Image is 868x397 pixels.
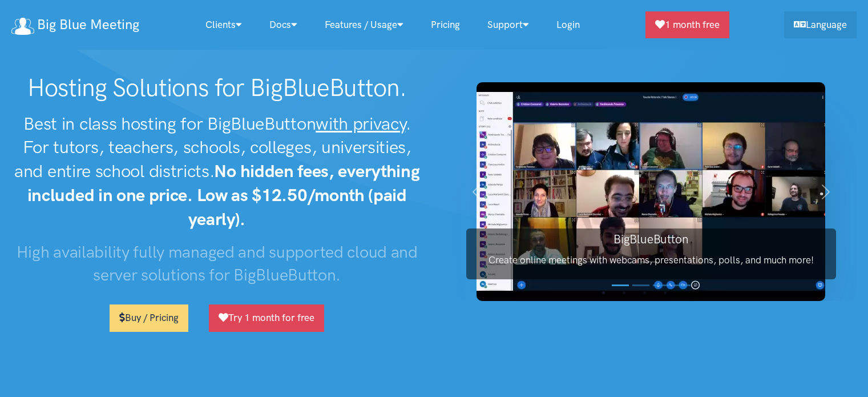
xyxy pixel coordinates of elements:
[316,113,405,134] u: with privacy
[11,112,423,231] h2: Best in class hosting for BigBlueButton . For tutors, teachers, schools, colleges, universities, ...
[784,11,857,38] a: Language
[417,13,474,37] a: Pricing
[11,13,139,37] a: Big Blue Meeting
[11,18,34,35] img: logo
[110,304,188,331] a: Buy / Pricing
[645,11,729,38] a: 1 month free
[466,231,836,247] h3: BigBlueButton
[11,73,423,103] h1: Hosting Solutions for BigBlueButton.
[474,13,543,37] a: Support
[11,240,423,287] h3: High availability fully managed and supported cloud and server solutions for BigBlueButton.
[192,13,256,37] a: Clients
[543,13,594,37] a: Login
[256,13,311,37] a: Docs
[477,82,825,301] img: BigBlueButton screenshot
[27,161,420,230] strong: No hidden fees, everything included in one price. Low as $12.50/month (paid yearly).
[466,252,836,268] p: Create online meetings with webcams, presentations, polls, and much more!
[311,13,417,37] a: Features / Usage
[209,304,324,331] a: Try 1 month for free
